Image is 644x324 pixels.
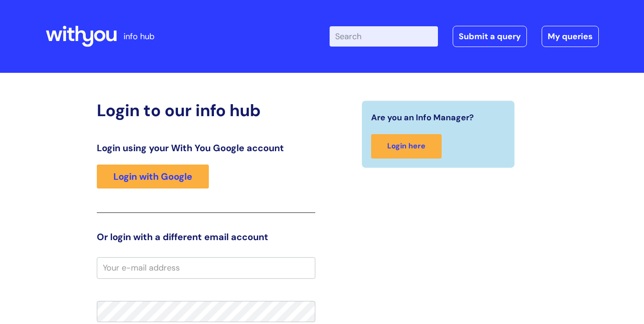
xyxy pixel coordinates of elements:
[371,134,442,159] a: Login here
[330,26,438,47] input: Search
[97,257,315,278] input: Your e-mail address
[453,26,527,47] a: Submit a query
[97,231,315,242] h3: Or login with a different email account
[97,100,315,120] h2: Login to our info hub
[97,165,209,189] a: Login with Google
[371,110,474,125] span: Are you an Info Manager?
[97,142,315,153] h3: Login using your With You Google account
[542,26,599,47] a: My queries
[124,29,154,44] p: info hub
